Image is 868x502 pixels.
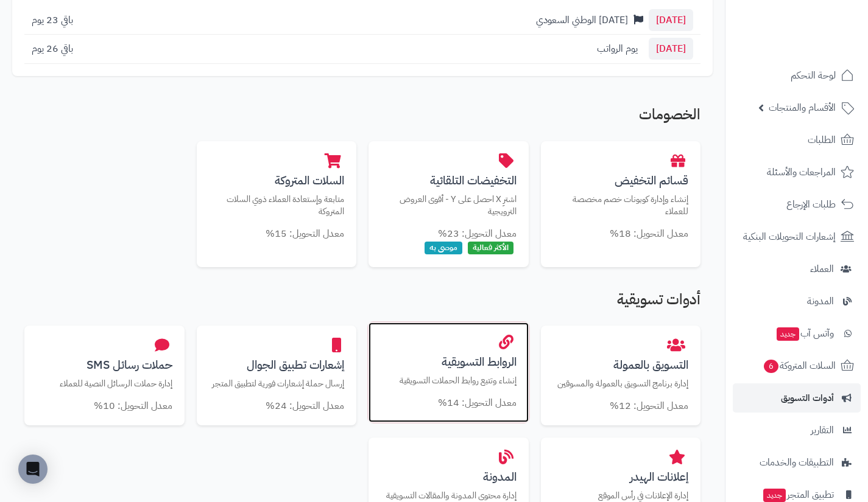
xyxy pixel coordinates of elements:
h3: حملات رسائل SMS [37,358,172,371]
p: إدارة الإعلانات في رأس الموقع [553,489,689,502]
span: جديد [777,327,799,341]
h3: السلات المتروكة [209,174,345,187]
span: الأقسام والمنتجات [769,99,836,116]
div: Open Intercom Messenger [18,455,48,484]
span: إشعارات التحويلات البنكية [743,228,836,245]
span: جديد [763,489,786,502]
small: معدل التحويل: 18% [610,226,688,241]
a: الطلبات [733,125,861,155]
h3: التسويق بالعمولة [553,358,689,371]
a: التخفيضات التلقائيةاشترِ X احصل على Y - أقوى العروض الترويجية معدل التحويل: 23% الأكثر فعالية موص... [369,141,529,267]
a: السلات المتروكةمتابعة وإستعادة العملاء ذوي السلات المتروكة معدل التحويل: 15% [197,141,357,253]
small: معدل التحويل: 24% [266,399,344,413]
p: إدارة محتوى المدونة والمقالات التسويقية [381,489,517,502]
a: المراجعات والأسئلة [733,158,861,187]
a: إشعارات تطبيق الجوالإرسال حملة إشعارات فورية لتطبيق المتجر معدل التحويل: 24% [197,326,357,425]
a: العملاء [733,254,861,284]
span: السلات المتروكة [763,357,836,374]
a: وآتس آبجديد [733,319,861,348]
span: يوم الرواتب [597,41,638,56]
h2: أدوات تسويقية [24,291,700,313]
span: [DATE] [649,9,693,31]
h3: الروابط التسويقية [381,355,517,368]
a: المدونة [733,287,861,316]
a: حملات رسائل SMSإدارة حملات الرسائل النصية للعملاء معدل التحويل: 10% [24,326,185,425]
span: باقي 23 يوم [32,13,73,27]
img: logo-2.png [785,9,856,35]
small: معدل التحويل: 10% [94,399,172,413]
span: التقارير [811,422,834,439]
a: التقارير [733,416,861,445]
span: الطلبات [808,131,836,148]
a: التسويق بالعمولةإدارة برنامج التسويق بالعمولة والمسوقين معدل التحويل: 12% [541,326,701,425]
a: التطبيقات والخدمات [733,448,861,477]
span: وآتس آب [775,325,834,342]
p: إدارة حملات الرسائل النصية للعملاء [37,377,172,390]
a: طلبات الإرجاع [733,190,861,219]
a: السلات المتروكة6 [733,351,861,380]
span: العملاء [810,260,834,277]
a: لوحة التحكم [733,61,861,90]
span: التطبيقات والخدمات [760,454,834,471]
p: إنشاء وإدارة كوبونات خصم مخصصة للعملاء [553,193,689,218]
p: إنشاء وتتبع روابط الحملات التسويقية [381,374,517,387]
small: معدل التحويل: 15% [266,226,344,241]
span: طلبات الإرجاع [786,196,836,213]
small: معدل التحويل: 23% [438,226,517,241]
span: [DATE] [649,38,693,60]
p: إرسال حملة إشعارات فورية لتطبيق المتجر [209,377,345,390]
h3: التخفيضات التلقائية [381,174,517,187]
a: الروابط التسويقيةإنشاء وتتبع روابط الحملات التسويقية معدل التحويل: 14% [369,322,529,422]
h3: المدونة [381,470,517,483]
span: المدونة [807,293,834,310]
span: المراجعات والأسئلة [767,164,836,181]
h3: قسائم التخفيض [553,174,689,187]
h2: الخصومات [24,106,700,128]
small: معدل التحويل: 14% [438,396,517,410]
p: اشترِ X احصل على Y - أقوى العروض الترويجية [381,193,517,218]
a: أدوات التسويق [733,383,861,413]
span: باقي 26 يوم [32,41,73,56]
span: 6 [763,359,779,374]
a: إشعارات التحويلات البنكية [733,222,861,251]
h3: إشعارات تطبيق الجوال [209,358,345,371]
span: موصى به [425,242,462,254]
span: أدوات التسويق [781,389,834,406]
small: معدل التحويل: 12% [610,399,688,413]
span: [DATE] الوطني السعودي [536,13,628,27]
p: متابعة وإستعادة العملاء ذوي السلات المتروكة [209,193,345,218]
a: قسائم التخفيضإنشاء وإدارة كوبونات خصم مخصصة للعملاء معدل التحويل: 18% [541,141,701,253]
p: إدارة برنامج التسويق بالعمولة والمسوقين [553,377,689,390]
h3: إعلانات الهيدر [553,470,689,483]
span: لوحة التحكم [791,67,836,84]
span: الأكثر فعالية [468,242,513,254]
